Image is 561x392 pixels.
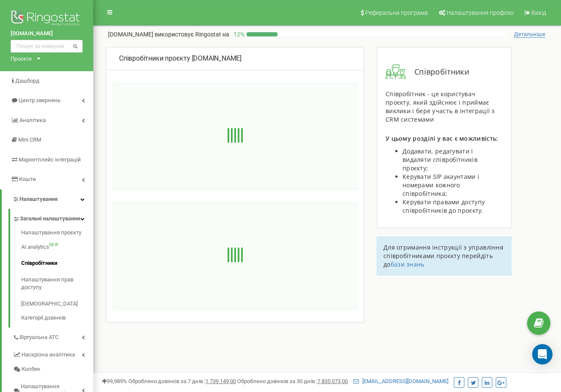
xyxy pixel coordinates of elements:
[15,78,39,84] span: Дашборд
[21,312,93,322] a: Категорії дзвінків
[18,136,41,143] span: Mini CRM
[11,40,83,53] input: Пошук за номером
[20,215,80,223] span: Загальні налаштування
[386,90,495,123] span: Співробітник - це користувач проєкту, який здійснює і приймає виклики і бере участь в інтеграції ...
[531,9,546,16] span: Вихід
[386,134,498,142] span: У цьому розділі у вас є можливість:
[206,378,236,384] u: 1 739 149,00
[119,54,351,64] div: [DOMAIN_NAME]
[403,198,485,214] span: Керувати правами доступу співробітників до проєкту.
[353,378,448,384] a: [EMAIL_ADDRESS][DOMAIN_NAME]
[108,30,229,39] p: [DOMAIN_NAME]
[13,328,93,345] a: Віртуальна АТС
[13,345,93,362] a: Наскрізна аналітика
[317,378,348,384] u: 7 835 073,00
[128,378,236,384] span: Оброблено дзвінків за 7 днів :
[21,296,93,312] a: [DEMOGRAPHIC_DATA]
[13,209,93,226] a: Загальні налаштування
[403,147,478,172] span: Додавати, редагувати і видаляти співробітників проєкту;
[19,156,81,163] span: Маркетплейс інтеграцій
[383,243,503,268] span: Для отримання інструкції з управління співробітниками проєкту перейдіть до
[237,378,348,384] span: Оброблено дзвінків за 30 днів :
[532,344,553,364] div: Open Intercom Messenger
[391,260,425,268] a: бази знань
[19,97,61,103] span: Центр звернень
[13,362,93,377] a: Колбек
[21,272,93,296] a: Налаштування прав доступу
[102,378,127,384] span: 99,989%
[21,229,93,239] a: Налаштування проєкту
[22,351,75,359] span: Наскрізна аналітика
[19,334,58,342] span: Віртуальна АТС
[21,239,93,256] a: AI analyticsNEW
[11,8,83,30] img: Ringostat logo
[155,31,229,38] span: використовує Ringostat на
[406,67,469,78] span: Співробітники
[22,366,40,374] span: Колбек
[229,30,247,39] p: 12 %
[119,54,190,62] span: Співробітники проєкту
[19,196,58,202] span: Налаштування
[2,189,93,209] a: Налаштування
[514,31,545,38] span: Детальніше
[403,172,479,197] span: Керувати SIP акаунтами і номерами кожного співробітника;
[21,256,93,272] a: Співробітники
[19,117,46,123] span: Аналiтика
[365,9,428,16] span: Реферальна програма
[11,30,83,38] a: [DOMAIN_NAME]
[11,55,32,63] div: Проєкти
[19,176,36,182] span: Кошти
[447,9,514,16] span: Налаштування профілю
